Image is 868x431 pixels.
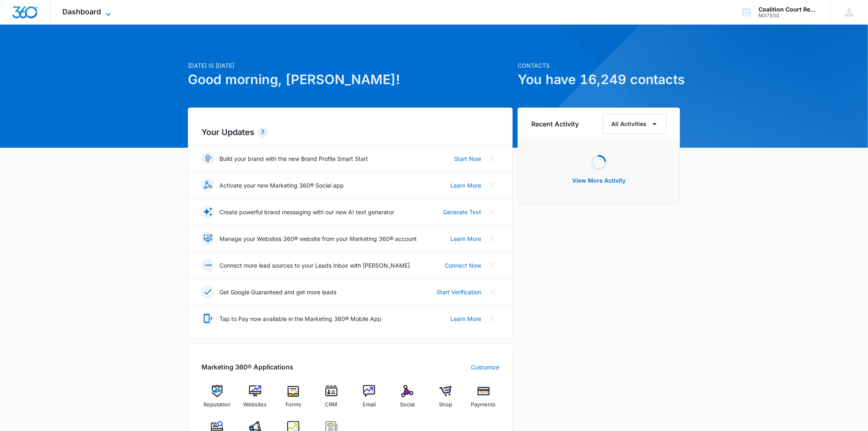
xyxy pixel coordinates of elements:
[325,401,338,409] span: CRM
[219,181,344,190] p: Activate your new Marketing 360® Social app
[219,154,368,163] p: Build your brand with the new Brand Profile Smart Start
[392,385,423,415] a: Social
[450,234,481,243] a: Learn More
[486,312,499,325] button: Close
[443,208,481,216] a: Generate Text
[436,288,481,296] a: Start Verification
[354,385,385,415] a: Email
[219,288,336,296] p: Get Google Guaranteed and get more leads
[439,401,452,409] span: Shop
[201,126,499,138] h2: Your Updates
[201,385,233,415] a: Reputation
[486,205,499,218] button: Close
[219,314,381,323] p: Tap to Pay now available in the Marketing 360® Mobile App
[363,401,376,409] span: Email
[486,285,499,298] button: Close
[219,234,417,243] p: Manage your Websites 360® website from your Marketing 360® account
[244,401,267,409] span: Websites
[278,385,309,415] a: Forms
[471,401,496,409] span: Payments
[219,261,410,270] p: Connect more lead sources to your Leads Inbox with [PERSON_NAME]
[203,401,231,409] span: Reputation
[518,70,680,89] h1: You have 16,249 contacts
[286,401,301,409] span: Forms
[188,70,513,89] h1: Good morning, [PERSON_NAME]!
[445,261,481,270] a: Connect Now
[603,114,667,134] button: All Activities
[201,362,293,372] h2: Marketing 360® Applications
[486,259,499,272] button: Close
[400,401,415,409] span: Social
[450,314,481,323] a: Learn More
[486,232,499,245] button: Close
[759,13,819,18] div: account id
[759,6,819,13] div: account name
[258,127,268,137] div: 7
[531,119,579,129] h6: Recent Activity
[471,363,499,371] a: Customize
[188,61,513,70] p: [DATE] is [DATE]
[454,154,481,163] a: Start Now
[63,7,101,16] span: Dashboard
[240,385,271,415] a: Websites
[219,208,394,216] p: Create powerful brand messaging with our new AI text generator
[518,61,680,70] p: Contacts
[486,179,499,192] button: Close
[468,385,499,415] a: Payments
[486,152,499,165] button: Close
[315,385,347,415] a: CRM
[564,171,634,190] button: View More Activity
[430,385,461,415] a: Shop
[450,181,481,190] a: Learn More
